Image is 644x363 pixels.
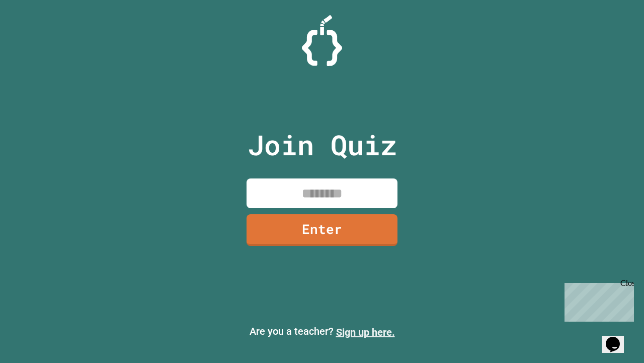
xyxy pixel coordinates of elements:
a: Sign up here. [336,326,395,338]
iframe: chat widget [602,323,634,353]
div: Chat with us now!Close [4,4,69,64]
iframe: chat widget [560,279,634,322]
img: Logo.svg [302,15,342,66]
p: Are you a teacher? [8,324,636,340]
p: Join Quiz [248,124,397,166]
a: Enter [247,214,397,246]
